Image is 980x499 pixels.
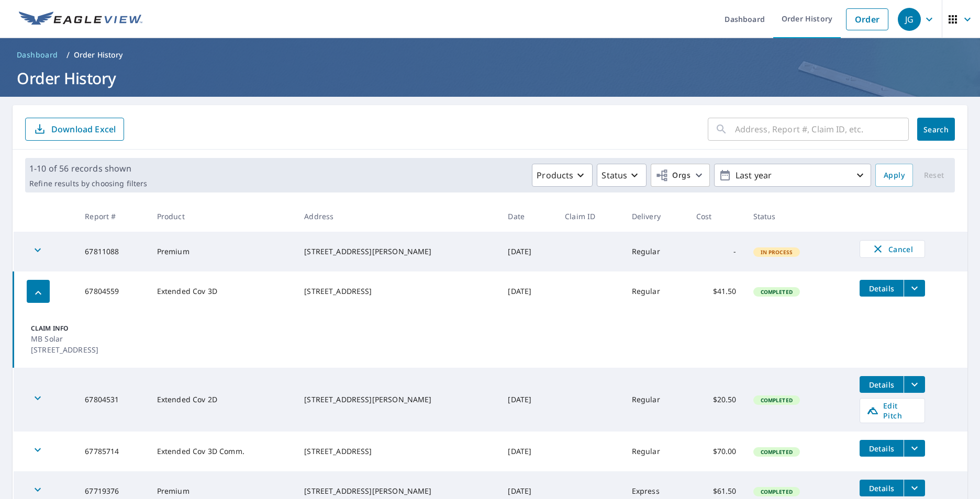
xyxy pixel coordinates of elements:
a: Order [846,8,888,30]
button: filesDropdownBtn-67804559 [904,280,925,297]
th: Cost [688,201,745,232]
td: [DATE] [499,232,556,271]
td: 67804559 [76,271,148,311]
button: Orgs [651,164,710,187]
td: [DATE] [499,271,556,311]
nav: breadcrumb [13,47,967,63]
button: Cancel [860,240,925,258]
p: Status [602,169,627,182]
p: Refine results by choosing filters [29,179,147,188]
span: Edit Pitch [866,401,918,421]
div: [STREET_ADDRESS][PERSON_NAME] [304,246,491,257]
span: In Process [754,248,799,256]
td: 67804531 [76,368,148,432]
span: Cancel [871,243,914,255]
span: Completed [754,288,799,296]
td: Extended Cov 3D [149,271,296,311]
div: [STREET_ADDRESS] [304,286,491,297]
span: Search [926,124,946,134]
td: [DATE] [499,432,556,471]
span: Apply [884,169,905,182]
p: 1-10 of 56 records shown [29,162,147,175]
div: [STREET_ADDRESS][PERSON_NAME] [304,394,491,405]
td: [DATE] [499,368,556,432]
td: - [688,232,745,271]
td: Extended Cov 2D [149,368,296,432]
span: Details [866,380,897,390]
th: Product [149,201,296,232]
span: Orgs [655,169,691,182]
button: Search [917,118,955,141]
th: Delivery [623,201,688,232]
button: detailsBtn-67785714 [860,440,904,457]
button: detailsBtn-67804531 [860,376,904,393]
span: Details [866,283,897,293]
input: Address, Report #, Claim ID, etc. [735,115,909,144]
td: Extended Cov 3D Comm. [149,432,296,471]
button: Download Excel [25,118,124,141]
div: JG [898,8,921,31]
th: Report # [76,201,148,232]
p: Claim Info [31,324,90,333]
p: MB Solar [STREET_ADDRESS] [31,333,90,355]
span: Details [866,444,897,453]
span: Details [866,483,897,493]
button: detailsBtn-67719376 [860,480,904,496]
td: Regular [623,232,688,271]
td: $20.50 [688,368,745,432]
h1: Order History [13,67,967,89]
button: filesDropdownBtn-67804531 [904,376,925,393]
th: Claim ID [556,201,623,232]
button: filesDropdownBtn-67785714 [904,440,925,457]
button: Status [597,164,647,187]
button: detailsBtn-67804559 [860,280,904,297]
span: Completed [754,488,799,495]
a: Edit Pitch [860,398,925,423]
td: $70.00 [688,432,745,471]
td: Regular [623,271,688,311]
td: Regular [623,432,688,471]
button: filesDropdownBtn-67719376 [904,480,925,496]
span: Dashboard [17,50,58,60]
td: Premium [149,232,296,271]
li: / [66,49,70,61]
p: Last year [731,166,854,185]
td: $41.50 [688,271,745,311]
div: [STREET_ADDRESS] [304,446,491,457]
th: Date [499,201,556,232]
span: Completed [754,448,799,456]
span: Completed [754,396,799,404]
p: Products [537,169,573,182]
th: Address [296,201,499,232]
td: Regular [623,368,688,432]
button: Last year [714,164,871,187]
th: Status [745,201,851,232]
td: 67785714 [76,432,148,471]
td: 67811088 [76,232,148,271]
button: Products [532,164,593,187]
img: EV Logo [19,12,142,27]
p: Order History [74,50,123,60]
button: Apply [875,164,913,187]
p: Download Excel [51,123,116,135]
div: [STREET_ADDRESS][PERSON_NAME] [304,486,491,496]
a: Dashboard [13,47,62,63]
